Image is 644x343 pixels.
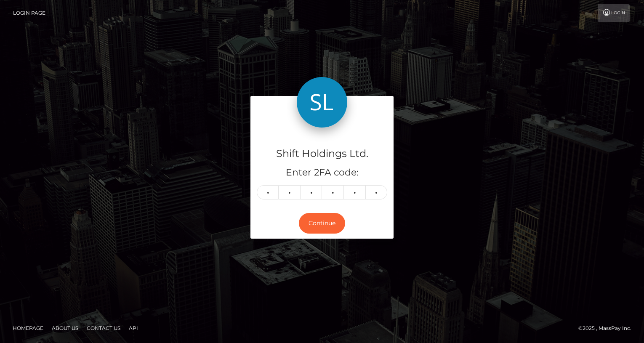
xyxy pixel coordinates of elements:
h5: Enter 2FA code: [257,166,387,179]
a: Homepage [9,322,47,335]
a: Login [598,4,630,22]
h4: Shift Holdings Ltd. [257,146,387,161]
a: Contact Us [83,322,124,335]
a: Login Page [13,4,45,22]
a: API [125,322,141,335]
div: © 2025 , MassPay Inc. [578,324,638,333]
button: Continue [299,213,345,234]
img: Shift Holdings Ltd. [297,77,347,128]
a: About Us [48,322,82,335]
